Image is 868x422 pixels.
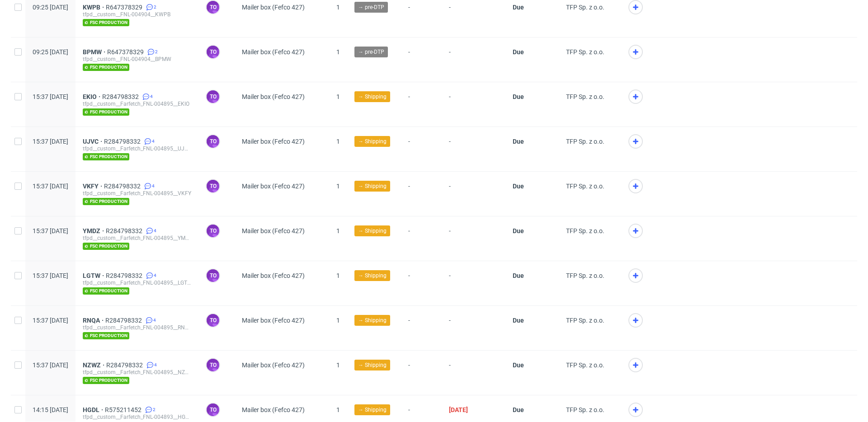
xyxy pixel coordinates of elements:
span: TFP Sp. z o.o. [566,317,604,324]
span: Mailer box (Fefco 427) [242,227,305,234]
span: Due [513,406,524,413]
span: → pre-DTP [358,3,384,11]
span: EKIO [83,93,102,100]
span: Due [513,183,524,190]
span: - [408,227,434,250]
span: 4 [152,138,155,145]
a: NZWZ [83,361,106,369]
a: R284798332 [106,227,144,234]
a: RNQA [83,317,105,324]
span: 4 [153,317,156,324]
a: 2 [143,406,156,413]
a: R575211452 [105,406,143,413]
span: 1 [336,183,340,190]
span: fsc production [83,108,129,116]
span: Mailer box (Fefco 427) [242,272,305,279]
a: 4 [145,361,157,369]
span: 09:25 [DATE] [33,48,68,56]
span: 4 [152,183,155,190]
span: Mailer box (Fefco 427) [242,317,305,324]
a: R284798332 [105,317,144,324]
span: TFP Sp. z o.o. [566,93,604,100]
a: R284798332 [106,272,144,279]
span: Mailer box (Fefco 427) [242,406,305,413]
span: TFP Sp. z o.o. [566,48,604,56]
a: 2 [146,48,158,56]
span: 4 [154,272,156,279]
span: fsc production [83,243,129,250]
span: 15:37 [DATE] [33,138,68,145]
a: KWPB [83,4,106,11]
span: - [449,317,498,339]
span: fsc production [83,64,129,71]
span: Mailer box (Fefco 427) [242,138,305,145]
span: TFP Sp. z o.o. [566,4,604,11]
figcaption: to [207,403,219,416]
span: - [449,138,498,160]
span: 15:37 [DATE] [33,93,68,100]
span: TFP Sp. z o.o. [566,227,604,234]
span: Due [513,361,524,369]
span: 4 [150,93,153,100]
figcaption: to [207,359,219,371]
span: Mailer box (Fefco 427) [242,183,305,190]
span: Mailer box (Fefco 427) [242,93,305,100]
div: tfpd__custom__Farfetch_FNL-004895__UJVC [83,145,191,152]
span: Due [513,4,524,11]
span: R284798332 [104,138,142,145]
span: 15:37 [DATE] [33,361,68,369]
span: → pre-DTP [358,48,384,56]
span: HGDL [83,406,105,413]
span: fsc production [83,332,129,339]
span: fsc production [83,198,129,205]
span: YMDZ [83,227,106,234]
a: 2 [144,4,156,11]
span: TFP Sp. z o.o. [566,183,604,190]
span: → Shipping [358,182,387,190]
span: - [408,48,434,71]
span: Due [513,93,524,100]
span: Mailer box (Fefco 427) [242,361,305,369]
span: 1 [336,317,340,324]
a: VKFY [83,183,104,190]
figcaption: to [207,314,219,327]
span: 1 [336,361,340,369]
a: 4 [144,227,156,234]
span: - [449,272,498,295]
span: - [449,183,498,205]
span: - [449,93,498,116]
span: 4 [154,227,156,234]
div: tfpd__custom__Farfetch_FNL-004895__NZWZ [83,369,191,376]
span: - [449,227,498,250]
span: Due [513,317,524,324]
span: - [408,361,434,384]
span: 15:37 [DATE] [33,183,68,190]
span: fsc production [83,377,129,384]
a: R284798332 [104,183,142,190]
span: 15:37 [DATE] [33,227,68,234]
a: 4 [144,272,156,279]
span: → Shipping [358,137,387,145]
a: UJVC [83,138,104,145]
span: → Shipping [358,272,387,280]
span: - [408,93,434,116]
span: Due [513,272,524,279]
figcaption: to [207,135,219,148]
a: 4 [144,317,156,324]
span: BPMW [83,48,107,56]
div: tfpd__custom__FNL-004904__BPMW [83,56,191,63]
span: → Shipping [358,227,387,235]
span: - [449,361,498,384]
span: 2 [153,406,156,413]
span: - [408,138,434,160]
div: tfpd__custom__FNL-004904__KWPB [83,11,191,18]
span: LGTW [83,272,106,279]
span: Due [513,48,524,56]
a: 4 [141,93,153,100]
span: TFP Sp. z o.o. [566,272,604,279]
span: 1 [336,272,340,279]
